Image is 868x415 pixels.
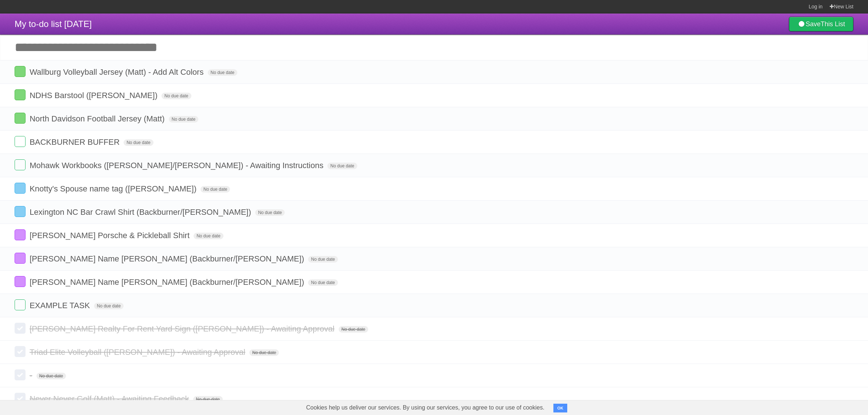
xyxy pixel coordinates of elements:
[15,159,26,170] label: Done
[30,254,306,263] span: [PERSON_NAME] Name [PERSON_NAME] (Backburner/[PERSON_NAME])
[30,231,191,240] span: [PERSON_NAME] Porsche & Pickleball Shirt
[124,139,153,146] span: No due date
[30,371,34,380] span: -
[15,66,26,77] label: Done
[308,279,338,286] span: No due date
[36,373,66,379] span: No due date
[15,19,92,29] span: My to-do list [DATE]
[193,396,223,403] span: No due date
[255,209,285,216] span: No due date
[194,233,223,239] span: No due date
[30,137,121,147] span: BACKBURNER BUFFER
[15,393,26,404] label: Done
[201,186,230,193] span: No due date
[94,303,124,309] span: No due date
[30,114,166,123] span: North Davidson Football Jersey (Matt)
[15,276,26,287] label: Done
[30,207,253,217] span: Lexington NC Bar Crawl Shirt (Backburner/[PERSON_NAME])
[339,326,368,333] span: No due date
[30,394,191,403] span: Never Never Golf (Matt) - Awaiting Feedback
[169,116,198,123] span: No due date
[208,69,237,76] span: No due date
[15,183,26,194] label: Done
[30,91,159,100] span: NDHS Barstool ([PERSON_NAME])
[15,253,26,264] label: Done
[15,369,26,380] label: Done
[161,93,191,99] span: No due date
[249,349,279,356] span: No due date
[553,404,568,412] button: OK
[30,278,306,287] span: [PERSON_NAME] Name [PERSON_NAME] (Backburner/[PERSON_NAME])
[15,113,26,124] label: Done
[30,184,198,193] span: Knotty's Spouse name tag ([PERSON_NAME])
[327,163,357,169] span: No due date
[30,301,92,310] span: EXAMPLE TASK
[15,229,26,240] label: Done
[30,324,336,333] span: [PERSON_NAME] Realty For Rent Yard Sign ([PERSON_NAME]) - Awaiting Approval
[30,161,325,170] span: Mohawk Workbooks ([PERSON_NAME]/[PERSON_NAME]) - Awaiting Instructions
[15,136,26,147] label: Done
[15,346,26,357] label: Done
[15,206,26,217] label: Done
[15,299,26,310] label: Done
[821,20,845,28] b: This List
[30,67,205,77] span: Wallburg Volleyball Jersey (Matt) - Add Alt Colors
[30,348,247,357] span: Triad Elite Volleyball ([PERSON_NAME]) - Awaiting Approval
[789,17,853,31] a: SaveThis List
[15,323,26,334] label: Done
[308,256,338,263] span: No due date
[15,89,26,100] label: Done
[299,400,552,415] span: Cookies help us deliver our services. By using our services, you agree to our use of cookies.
